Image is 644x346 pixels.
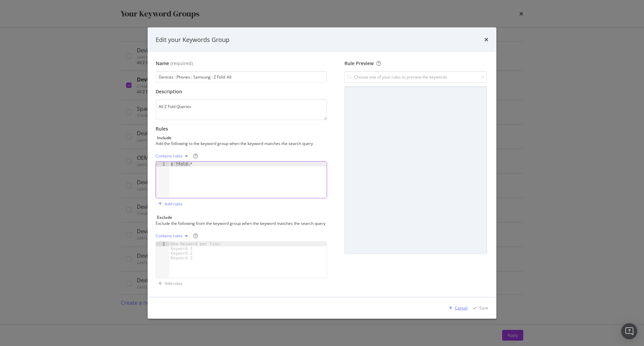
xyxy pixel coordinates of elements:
div: Contains rules [156,154,182,158]
div: Cancel [455,305,468,311]
button: Save [470,303,488,313]
div: Include [157,135,171,141]
div: Edit your Keywords Group [156,35,229,44]
div: Add rules [165,281,182,286]
div: Exclude the following from the keyword group when the keyword matches the search query [156,220,326,226]
div: Open Intercom Messenger [621,323,637,339]
span: (required) [170,60,193,67]
button: Add rules [156,198,182,209]
div: Description [156,88,327,95]
input: Enter a name [156,71,327,83]
div: Exclude [157,214,172,220]
textarea: All Z Fold Queries [156,99,327,120]
div: Rules [156,126,327,132]
div: One Keyword per line: Keyword 1 Keyword 2 Keyword 3 [169,242,225,260]
div: Rule Preview [344,60,487,67]
div: 1 [156,162,169,166]
div: times [484,35,488,44]
button: Cancel [446,303,468,313]
div: modal [148,27,496,318]
button: Add rules [156,278,182,289]
div: Contains rules [156,234,182,238]
input: Choose one of your rules to preview the keywords [344,71,487,83]
button: Contains rules [156,151,191,161]
button: Contains rules [156,231,191,241]
div: Add the following to the keyword group when the keyword matches the search query [156,141,326,146]
div: Save [479,305,488,311]
div: Name [156,60,169,67]
div: Add rules [165,201,182,207]
div: 1 [156,242,169,246]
